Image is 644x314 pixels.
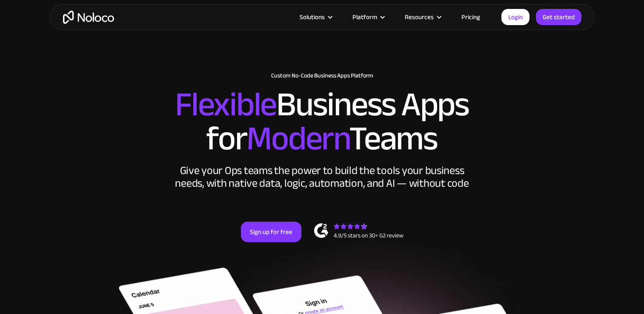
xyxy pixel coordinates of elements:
[300,11,325,23] div: Solutions
[536,9,581,25] a: Get started
[501,9,530,25] a: Login
[58,72,586,79] h1: Custom No-Code Business Apps Platform
[58,88,586,156] h2: Business Apps for Teams
[405,11,434,23] div: Resources
[289,11,342,23] div: Solutions
[63,11,114,24] a: home
[241,222,301,242] a: Sign up for free
[451,11,491,23] a: Pricing
[173,164,471,190] div: Give your Ops teams the power to build the tools your business needs, with native data, logic, au...
[342,11,394,23] div: Platform
[246,107,349,170] span: Modern
[175,73,276,136] span: Flexible
[394,11,451,23] div: Resources
[352,11,377,23] div: Platform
